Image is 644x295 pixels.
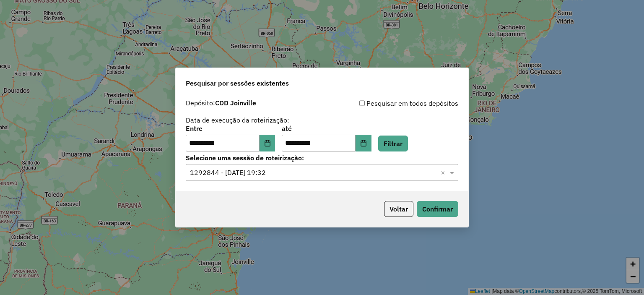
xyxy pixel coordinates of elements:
[186,115,289,125] label: Data de execução da roteirização:
[186,78,289,88] span: Pesquisar por sessões existentes
[378,136,408,151] button: Filtrar
[384,201,413,217] button: Voltar
[260,135,275,151] button: Choose Date
[282,123,371,133] label: até
[356,135,371,151] button: Choose Date
[322,98,458,108] div: Pesquisar em todos depósitos
[215,99,256,107] strong: CDD Joinville
[186,123,275,133] label: Entre
[186,98,256,108] label: Depósito:
[186,153,458,163] label: Selecione uma sessão de roteirização:
[417,201,458,217] button: Confirmar
[441,167,448,178] span: Clear all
